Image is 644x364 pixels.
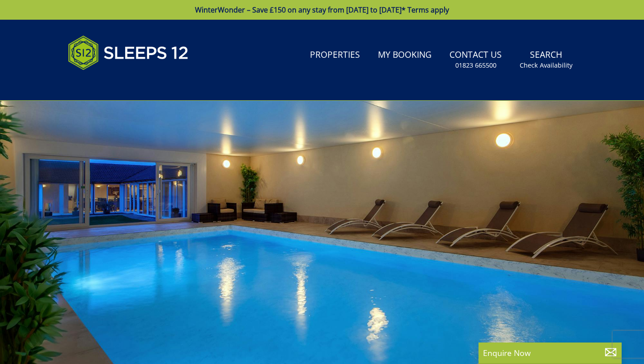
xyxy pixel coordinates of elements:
[446,45,505,74] a: Contact Us01823 665500
[306,45,364,65] a: Properties
[64,81,157,88] iframe: Customer reviews powered by Trustpilot
[483,347,617,359] p: Enquire Now
[68,30,189,75] img: Sleeps 12
[520,61,572,70] small: Check Availability
[455,61,496,70] small: 01823 665500
[516,45,576,74] a: SearchCheck Availability
[374,45,435,65] a: My Booking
